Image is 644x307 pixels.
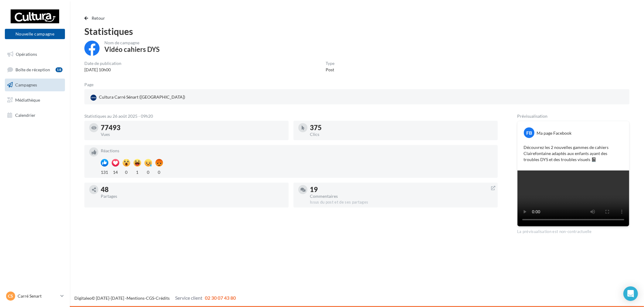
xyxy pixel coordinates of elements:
[18,293,58,299] p: Carré Senart
[74,295,92,301] a: Digitaleo
[5,290,65,302] a: CS Carré Senart
[156,295,170,301] a: Crédits
[623,286,638,301] div: Open Intercom Messenger
[146,295,154,301] a: CGS
[123,168,130,175] div: 0
[84,61,121,66] div: Date de publication
[101,149,493,153] div: Réactions
[101,132,284,137] div: Vues
[74,295,236,301] span: © [DATE]-[DATE] - - -
[205,295,236,301] span: 02 30 07 43 80
[112,168,119,175] div: 14
[8,293,13,299] span: CS
[5,29,65,39] button: Nouvelle campagne
[310,194,493,198] div: Commentaires
[310,186,493,193] div: 19
[326,61,334,66] div: Type
[89,93,268,102] a: Cultura Carré Sénart ([GEOGRAPHIC_DATA])
[56,67,63,72] div: 18
[326,67,334,73] div: Post
[16,52,37,57] span: Opérations
[84,83,98,87] div: Page
[4,94,66,106] a: Médiathèque
[155,168,163,175] div: 0
[144,168,152,175] div: 0
[517,114,629,118] div: Prévisualisation
[84,114,498,118] div: Statistiques au 26 août 2025 - 09h20
[84,15,108,22] button: Retour
[517,227,629,234] div: La prévisualisation est non-contractuelle
[101,124,284,131] div: 77493
[84,27,629,36] div: Statistiques
[127,295,144,301] a: Mentions
[15,112,36,117] span: Calendrier
[175,295,202,301] span: Service client
[4,48,66,61] a: Opérations
[84,67,121,73] div: [DATE] 10h00
[104,46,160,53] div: Vidéo cahiers DYS
[15,97,40,103] span: Médiathèque
[524,144,623,163] p: Découvrez les 2 nouvelles gammes de cahiers Clairefontaine adaptés aux enfants ayant des troubles...
[92,15,105,21] span: Retour
[104,41,160,45] div: Nom de campagne
[89,93,186,102] div: Cultura Carré Sénart ([GEOGRAPHIC_DATA])
[4,109,66,122] a: Calendrier
[101,186,284,193] div: 48
[15,82,37,87] span: Campagnes
[310,124,493,131] div: 375
[310,132,493,137] div: Clics
[15,67,50,72] span: Boîte de réception
[310,200,493,205] div: Issus du post et de ses partages
[4,79,66,91] a: Campagnes
[101,168,108,175] div: 131
[537,130,571,136] div: Ma page Facebook
[134,168,141,175] div: 1
[524,127,534,138] div: FB
[101,194,284,198] div: Partages
[4,63,66,76] a: Boîte de réception18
